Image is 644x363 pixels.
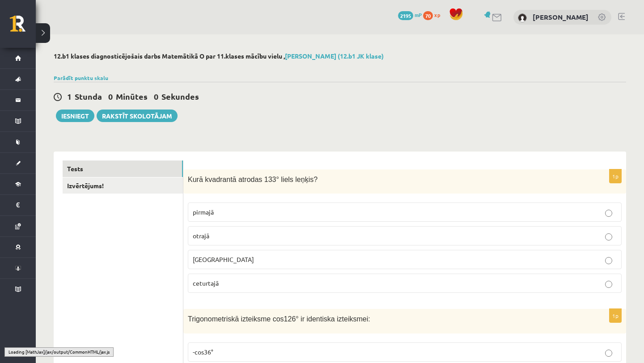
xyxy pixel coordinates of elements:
[188,315,370,323] span: Trigonometriskā izteiksme cos126° ir identiska izteiksmei:
[193,255,254,263] span: [GEOGRAPHIC_DATA]
[434,11,440,18] span: xp
[154,91,158,101] span: 0
[193,232,209,240] span: otrajā
[188,176,318,183] span: Kurā kvadrantā atrodas 133° liels leņķis?
[605,257,612,264] input: [GEOGRAPHIC_DATA]
[518,13,527,22] img: Adriana Ansone
[75,91,102,101] span: Stunda
[54,74,108,81] a: Parādīt punktu skalu
[63,177,183,194] a: Izvērtējums!
[193,348,213,356] span: -cos36°
[423,11,445,18] a: 70 xp
[97,110,178,122] a: Rakstīt skolotājam
[63,160,183,177] a: Tests
[423,11,433,20] span: 70
[605,350,612,357] input: -cos36°
[4,347,114,356] div: Loading [MathJax]/jax/output/CommonHTML/jax.js
[533,13,589,21] a: [PERSON_NAME]
[415,11,422,18] span: mP
[116,91,148,101] span: Minūtes
[398,11,422,18] a: 2195 mP
[193,208,214,216] span: pirmajā
[56,110,94,122] button: Iesniegt
[10,16,36,38] a: Rīgas 1. Tālmācības vidusskola
[108,91,113,101] span: 0
[285,52,384,60] a: [PERSON_NAME] (12.b1 JK klase)
[605,281,612,288] input: ceturtajā
[609,308,622,323] p: 1p
[605,210,612,217] input: pirmajā
[161,91,199,101] span: Sekundes
[605,233,612,241] input: otrajā
[398,11,413,20] span: 2195
[67,91,72,101] span: 1
[193,279,219,287] span: ceturtajā
[54,52,626,60] h2: 12.b1 klases diagnosticējošais darbs Matemātikā O par 11.klases mācību vielu ,
[609,169,622,183] p: 1p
